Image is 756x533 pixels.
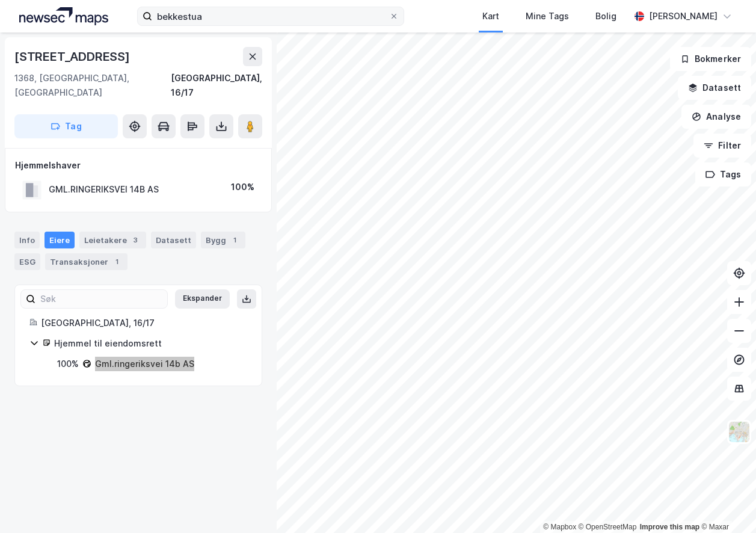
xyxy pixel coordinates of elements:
div: Datasett [151,232,196,248]
div: [STREET_ADDRESS] [14,47,132,66]
a: Improve this map [640,523,699,531]
input: Søk på adresse, matrikkel, gårdeiere, leietakere eller personer [152,7,389,25]
button: Ekspander [175,289,230,309]
div: Mine Tags [526,9,569,23]
button: Analyse [681,105,751,129]
a: Mapbox [543,523,576,531]
button: Filter [693,134,751,158]
div: Leietakere [79,232,146,248]
div: Hjemmel til eiendomsrett [54,336,247,351]
input: Søk [35,290,167,308]
div: Eiere [45,232,75,248]
div: Transaksjoner [45,253,128,270]
button: Bokmerker [670,47,751,71]
img: logo.a4113a55bc3d86da70a041830d287a7e.svg [19,7,108,25]
div: 100% [57,357,79,371]
div: 1 [111,256,123,268]
div: 3 [129,234,141,246]
div: [GEOGRAPHIC_DATA], 16/17 [171,71,262,100]
button: Tags [695,162,751,186]
div: Info [14,232,40,248]
button: Tag [14,114,118,138]
div: Gml.ringeriksvei 14b AS [95,357,194,371]
div: Kart [482,9,499,23]
div: 1368, [GEOGRAPHIC_DATA], [GEOGRAPHIC_DATA] [14,71,171,100]
div: 1 [229,234,241,246]
img: Z [728,421,751,443]
div: Bygg [201,232,245,248]
div: GML.RINGERIKSVEI 14B AS [49,182,159,197]
button: Datasett [678,76,751,100]
div: [GEOGRAPHIC_DATA], 16/17 [41,316,247,330]
div: ESG [14,253,40,270]
a: OpenStreetMap [579,523,637,531]
div: Kontrollprogram for chat [696,475,756,533]
div: 100% [231,180,254,194]
div: Hjemmelshaver [15,158,262,173]
div: Bolig [595,9,616,23]
iframe: Chat Widget [696,475,756,533]
div: [PERSON_NAME] [649,9,718,23]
